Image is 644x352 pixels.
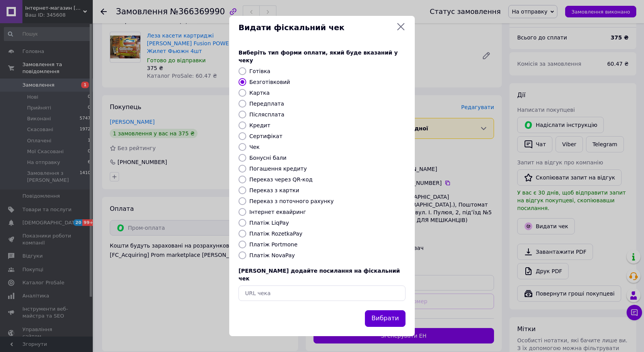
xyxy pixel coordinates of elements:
[249,252,295,258] label: Платіж NovaPay
[249,220,289,226] label: Платіж LiqPay
[249,101,284,107] label: Передплата
[249,79,290,85] label: Безготівковий
[249,187,299,193] label: Переказ з картки
[249,155,286,161] label: Бонусні бали
[249,133,283,139] label: Сертифікат
[249,209,306,215] label: Інтернет еквайринг
[239,22,393,33] span: Видати фіскальний чек
[249,122,270,128] label: Кредит
[239,285,405,301] input: URL чека
[249,144,260,150] label: Чек
[249,198,334,204] label: Переказ з поточного рахунку
[249,90,270,96] label: Картка
[249,241,298,248] label: Платіж Portmone
[249,111,285,118] label: Післясплата
[239,268,400,282] span: [PERSON_NAME] додайте посилання на фіскальний чек
[239,50,398,63] span: Виберіть тип форми оплати, який буде вказаний у чеку
[249,231,302,237] label: Платіж RozetkaPay
[249,176,313,183] label: Переказ через QR-код
[249,68,270,74] label: Готівка
[249,166,307,172] label: Погашення кредиту
[365,310,405,327] button: Вибрати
